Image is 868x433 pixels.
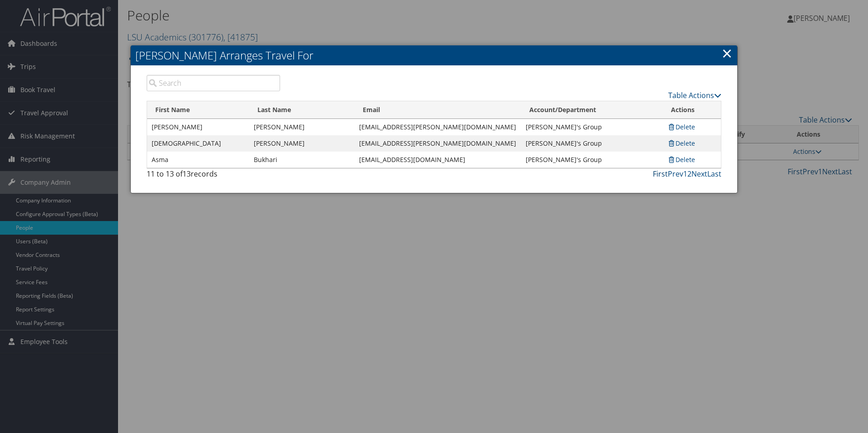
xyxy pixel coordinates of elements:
[249,152,355,168] td: Bukhari
[147,152,249,168] td: Asma
[667,155,695,164] a: Delete
[355,152,521,168] td: [EMAIL_ADDRESS][DOMAIN_NAME]
[147,101,249,119] th: First Name: activate to sort column ascending
[667,139,695,148] a: Delete
[691,169,707,179] a: Next
[521,119,663,135] td: [PERSON_NAME]'s Group
[663,101,721,119] th: Actions
[667,123,695,131] a: Delete
[687,169,691,179] a: 2
[521,135,663,152] td: [PERSON_NAME]'s Group
[355,135,521,152] td: [EMAIL_ADDRESS][PERSON_NAME][DOMAIN_NAME]
[182,169,191,179] span: 13
[722,44,732,62] a: Close
[147,75,280,91] input: Search
[521,152,663,168] td: [PERSON_NAME]'s Group
[131,45,737,65] h2: [PERSON_NAME] Arranges Travel For
[355,101,521,119] th: Email: activate to sort column ascending
[147,135,249,152] td: [DEMOGRAPHIC_DATA]
[249,135,355,152] td: [PERSON_NAME]
[653,169,668,179] a: First
[668,169,683,179] a: Prev
[249,119,355,135] td: [PERSON_NAME]
[521,101,663,119] th: Account/Department: activate to sort column ascending
[147,119,249,135] td: [PERSON_NAME]
[668,90,721,100] a: Table Actions
[683,169,687,179] a: 1
[355,119,521,135] td: [EMAIL_ADDRESS][PERSON_NAME][DOMAIN_NAME]
[147,168,280,184] div: 11 to 13 of records
[707,169,721,179] a: Last
[249,101,355,119] th: Last Name: activate to sort column ascending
